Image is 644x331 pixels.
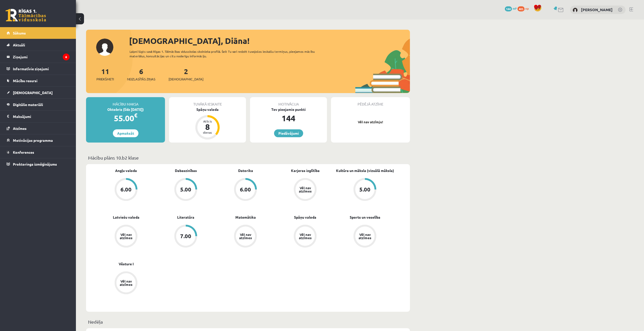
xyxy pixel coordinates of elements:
p: Vēl nav atzīmju! [334,119,407,125]
div: 6.00 [240,187,251,192]
div: 55.00 [86,112,165,124]
legend: Ziņojumi [13,51,70,63]
span: 144 [505,6,512,11]
div: Vēl nav atzīmes [298,233,312,239]
a: Atzīmes [7,123,70,134]
a: Vēl nav atzīmes [216,225,275,249]
div: 5.00 [180,187,191,192]
p: Mācību plāns 10.b2 klase [88,154,408,161]
a: Maksājumi [7,111,70,122]
a: 6.00 [216,178,275,202]
legend: Informatīvie ziņojumi [13,63,70,75]
div: dienas [200,131,215,134]
span: Proktoringa izmēģinājums [13,162,57,166]
a: Literatūra [177,215,194,220]
a: Vēl nav atzīmes [96,225,156,249]
a: 5.00 [156,178,216,202]
div: Vēl nav atzīmes [358,233,372,239]
a: [PERSON_NAME] [581,7,613,12]
span: € [134,112,137,119]
span: Motivācijas programma [13,138,53,143]
div: 7.00 [180,233,191,239]
div: 8 [200,123,215,131]
div: Vēl nav atzīmes [119,233,133,239]
span: Sākums [13,31,26,35]
div: [DEMOGRAPHIC_DATA], Diāna! [129,35,410,47]
a: 5.00 [335,178,395,202]
div: Mācību maksa [86,97,165,107]
span: Neizlasītās ziņas [127,77,155,82]
span: [DEMOGRAPHIC_DATA] [169,77,203,82]
a: Sākums [7,27,70,39]
div: Laipni lūgts savā Rīgas 1. Tālmācības vidusskolas skolnieka profilā. Šeit Tu vari redzēt tuvojošo... [130,49,324,58]
a: Apmaksāt [113,129,138,137]
a: Proktoringa izmēģinājums [7,158,70,170]
a: Datorika [238,168,253,173]
div: Vēl nav atzīmes [119,280,133,286]
p: Nedēļa [88,318,408,325]
a: Spāņu valoda [294,215,316,220]
div: Vēl nav atzīmes [298,186,312,193]
a: Mācību resursi [7,75,70,86]
a: 6.00 [96,178,156,202]
a: Vēl nav atzīmes [335,225,395,249]
a: Vēl nav atzīmes [96,271,156,295]
div: Tev pieejamie punkti [250,107,327,112]
span: Digitālie materiāli [13,102,43,107]
a: Piedāvājumi [274,129,303,137]
a: Vēl nav atzīmes [275,225,335,249]
a: 2[DEMOGRAPHIC_DATA] [169,67,203,82]
span: Atzīmes [13,126,27,131]
a: 405 xp [517,6,531,10]
a: Motivācijas programma [7,134,70,146]
div: Tuvākā ieskaite [169,97,246,107]
div: Atlicis [200,120,215,123]
a: [DEMOGRAPHIC_DATA] [7,87,70,98]
span: xp [525,6,529,10]
div: Vēl nav atzīmes [238,233,253,239]
a: Vēl nav atzīmes [275,178,335,202]
a: Sports un veselība [350,215,380,220]
div: 5.00 [359,187,370,192]
a: 6Neizlasītās ziņas [127,67,155,82]
span: Mācību resursi [13,78,37,83]
legend: Maksājumi [13,111,70,122]
div: 144 [250,112,327,124]
div: 6.00 [120,187,132,192]
a: 7.00 [156,225,216,249]
span: [DEMOGRAPHIC_DATA] [13,90,53,95]
i: 6 [63,54,70,60]
img: Diāna Mežecka [573,8,578,13]
a: Konferences [7,146,70,158]
a: Ziņojumi6 [7,51,70,63]
a: Dabaszinības [175,168,197,173]
a: Aktuāli [7,39,70,51]
a: 11Priekšmeti [96,67,114,82]
div: Oktobris (līdz [DATE]) [86,107,165,112]
div: Pēdējā atzīme [331,97,410,107]
span: Priekšmeti [96,77,114,82]
a: Informatīvie ziņojumi [7,63,70,75]
div: Motivācija [250,97,327,107]
a: Kultūra un māksla (vizuālā māksla) [336,168,394,173]
span: Konferences [13,150,34,154]
span: Aktuāli [13,43,25,47]
a: 144 mP [505,6,517,10]
div: Spāņu valoda [169,107,246,112]
a: Digitālie materiāli [7,99,70,110]
a: Karjeras izglītība [291,168,320,173]
span: 405 [517,6,525,11]
a: Vēsture I [119,261,134,267]
span: mP [513,6,517,10]
a: Rīgas 1. Tālmācības vidusskola [6,9,46,22]
a: Matemātika [235,215,256,220]
a: Latviešu valoda [113,215,139,220]
a: Angļu valoda [115,168,137,173]
a: Spāņu valoda Atlicis 8 dienas [169,107,246,140]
